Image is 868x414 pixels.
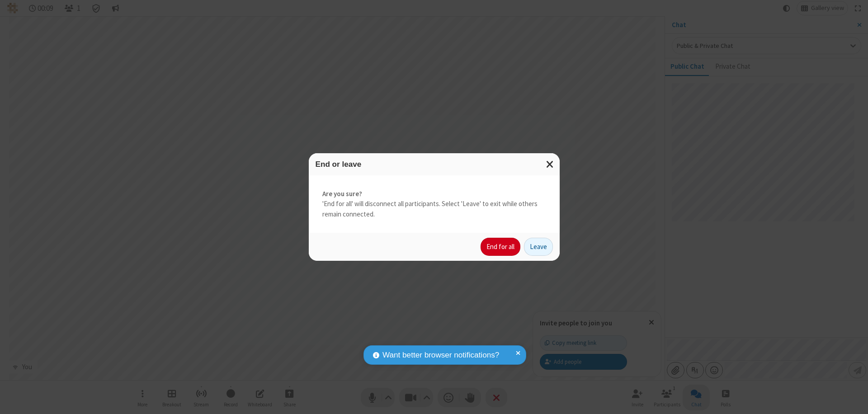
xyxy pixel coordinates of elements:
strong: Are you sure? [322,189,546,199]
button: Close modal [541,153,560,175]
div: 'End for all' will disconnect all participants. Select 'Leave' to exit while others remain connec... [309,175,560,233]
button: Leave [524,238,553,256]
h3: End or leave [316,160,553,169]
button: End for all [481,238,520,256]
span: Want better browser notifications? [382,349,499,361]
